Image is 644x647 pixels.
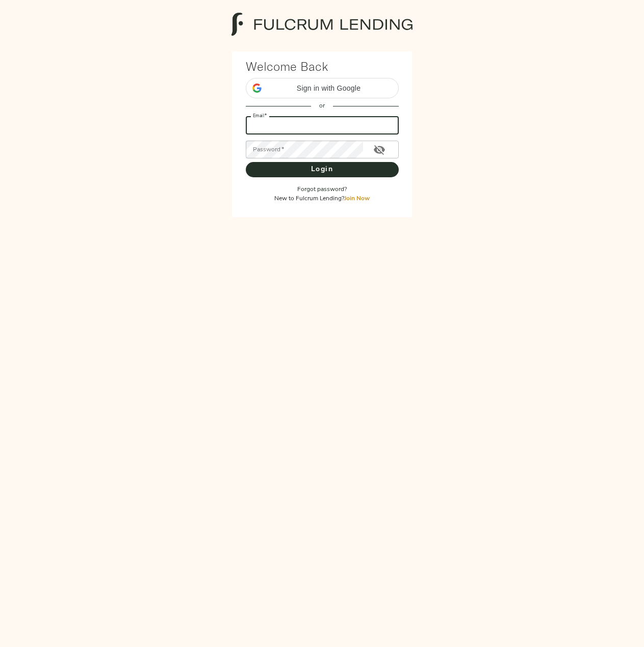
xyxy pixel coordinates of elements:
[266,83,392,93] span: Sign in with Google
[367,138,392,162] button: Toggle password visibility
[246,59,399,73] h1: Welcome Back
[246,78,399,98] div: Sign in with Google
[231,13,413,36] img: logo
[297,186,347,193] a: Forgot password?
[311,100,333,113] span: or
[256,164,389,176] span: Login
[344,196,370,202] a: Join Now
[246,162,399,177] button: Login
[246,194,399,203] p: New to Fulcrum Lending?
